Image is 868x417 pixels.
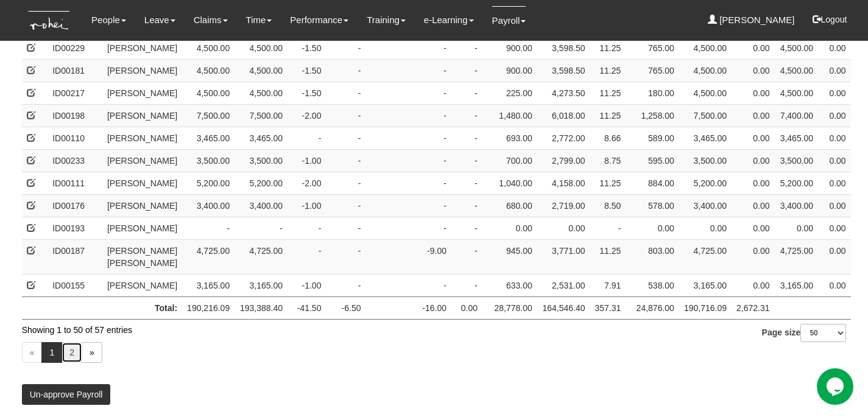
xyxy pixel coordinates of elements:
[246,6,272,34] a: Time
[482,37,537,59] td: 900.00
[708,6,795,34] a: [PERSON_NAME]
[818,149,850,172] td: 0.00
[451,217,482,239] td: -
[366,217,451,239] td: -
[818,172,850,194] td: 0.00
[590,239,626,274] td: 11.25
[288,172,326,194] td: -2.00
[235,104,288,127] td: 7,500.00
[182,37,235,59] td: 4,500.00
[48,127,102,149] td: ID00110
[182,82,235,104] td: 4,500.00
[775,59,819,82] td: 4,500.00
[775,274,819,296] td: 3,165.00
[537,274,590,296] td: 2,531.00
[144,6,175,34] a: Leave
[679,127,732,149] td: 3,465.00
[235,274,288,296] td: 3,165.00
[451,82,482,104] td: -
[366,59,451,82] td: -
[590,172,626,194] td: 11.25
[326,217,365,239] td: -
[288,59,326,82] td: -1.50
[102,274,182,296] td: [PERSON_NAME]
[235,217,288,239] td: -
[366,149,451,172] td: -
[482,127,537,149] td: 693.00
[326,37,365,59] td: -
[626,149,679,172] td: 595.00
[732,104,775,127] td: 0.00
[288,239,326,274] td: -
[590,59,626,82] td: 11.25
[288,217,326,239] td: -
[182,274,235,296] td: 3,165.00
[288,149,326,172] td: -1.00
[326,82,365,104] td: -
[194,6,228,34] a: Claims
[155,303,177,313] span: Total:
[48,194,102,217] td: ID00176
[235,296,288,319] td: 193,388.40
[102,217,182,239] td: [PERSON_NAME]
[590,274,626,296] td: 7.91
[48,59,102,82] td: ID00181
[366,194,451,217] td: -
[451,127,482,149] td: -
[451,239,482,274] td: -
[451,149,482,172] td: -
[235,82,288,104] td: 4,500.00
[775,104,819,127] td: 7,400.00
[326,104,365,127] td: -
[482,239,537,274] td: 945.00
[482,296,537,319] td: 28,778.00
[326,274,365,296] td: -
[451,194,482,217] td: -
[775,172,819,194] td: 5,200.00
[626,217,679,239] td: 0.00
[451,37,482,59] td: -
[48,149,102,172] td: ID00233
[590,37,626,59] td: 11.25
[102,59,182,82] td: [PERSON_NAME]
[482,274,537,296] td: 633.00
[326,296,365,319] td: -6.50
[91,6,126,34] a: People
[102,149,182,172] td: [PERSON_NAME]
[326,149,365,172] td: -
[326,127,365,149] td: -
[626,127,679,149] td: 589.00
[732,217,775,239] td: 0.00
[48,217,102,239] td: ID00193
[818,59,850,82] td: 0.00
[775,127,819,149] td: 3,465.00
[326,59,365,82] td: -
[775,217,819,239] td: 0.00
[762,324,847,342] label: Page size
[626,59,679,82] td: 765.00
[537,296,590,319] td: 164,546.40
[235,127,288,149] td: 3,465.00
[102,194,182,217] td: [PERSON_NAME]
[732,127,775,149] td: 0.00
[48,37,102,59] td: ID00229
[804,5,856,34] button: Logout
[537,149,590,172] td: 2,799.00
[679,239,732,274] td: 4,725.00
[48,82,102,104] td: ID00217
[679,194,732,217] td: 3,400.00
[366,296,451,319] td: -16.00
[732,172,775,194] td: 0.00
[679,37,732,59] td: 4,500.00
[366,104,451,127] td: -
[626,296,679,319] td: 24,876.00
[818,274,850,296] td: 0.00
[679,59,732,82] td: 4,500.00
[290,6,348,34] a: Performance
[732,296,775,319] td: 2,672.31
[482,194,537,217] td: 680.00
[732,82,775,104] td: 0.00
[102,127,182,149] td: [PERSON_NAME]
[537,104,590,127] td: 6,018.00
[22,384,111,405] button: Un-approve Payroll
